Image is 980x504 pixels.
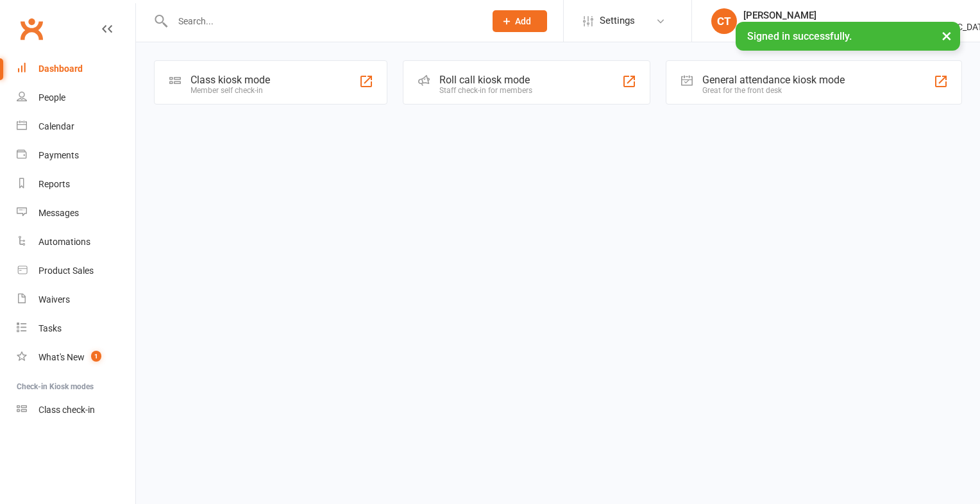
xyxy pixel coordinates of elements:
a: People [17,83,135,112]
a: Reports [17,170,135,199]
div: Calendar [38,121,74,131]
span: 1 [91,351,101,362]
div: Reports [38,179,70,189]
div: General attendance kiosk mode [702,74,845,86]
span: Signed in successfully. [747,30,852,42]
div: Roll call kiosk mode [439,74,532,86]
div: What's New [38,352,85,362]
div: Staff check-in for members [439,86,532,95]
button: Add [493,10,547,32]
a: Tasks [17,314,135,343]
a: Dashboard [17,55,135,83]
a: Messages [17,199,135,228]
div: Class check-in [38,405,95,415]
span: Add [515,16,531,26]
a: Payments [17,141,135,170]
span: Settings [600,6,635,35]
div: Product Sales [38,265,94,276]
div: Messages [38,208,79,218]
div: Payments [38,150,79,160]
a: Calendar [17,112,135,141]
div: Class kiosk mode [190,74,270,86]
a: Automations [17,228,135,256]
a: Clubworx [15,13,47,45]
button: × [935,22,958,49]
div: Member self check-in [190,86,270,95]
a: Product Sales [17,256,135,285]
div: Dashboard [38,63,83,74]
div: Tasks [38,323,62,333]
div: Automations [38,237,90,247]
div: Great for the front desk [702,86,845,95]
div: Waivers [38,294,70,305]
input: Search... [169,12,476,30]
div: CT [711,8,737,34]
div: People [38,92,65,103]
a: What's New1 [17,343,135,372]
a: Waivers [17,285,135,314]
a: Class kiosk mode [17,396,135,424]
